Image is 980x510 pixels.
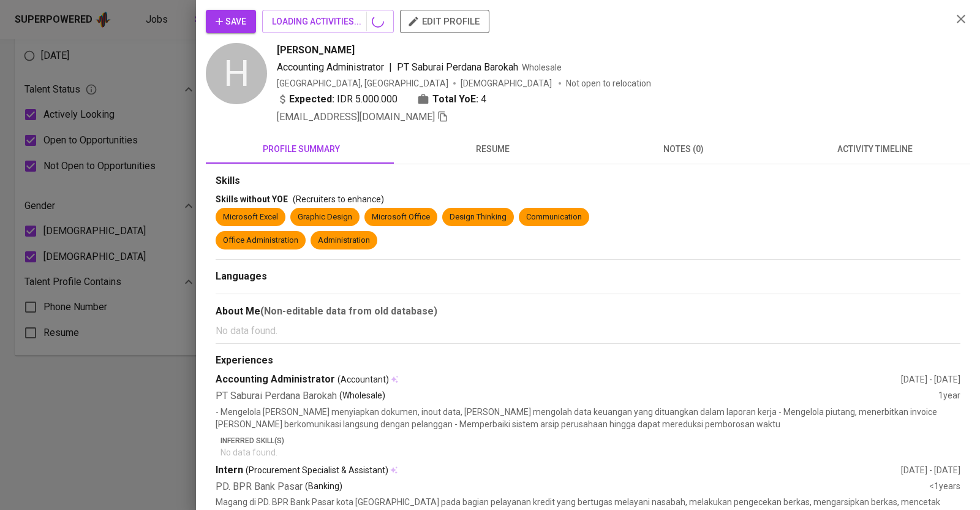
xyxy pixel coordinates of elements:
span: Wholesale [522,63,562,72]
span: [PERSON_NAME] [277,43,355,58]
span: (Accountant) [337,373,389,386]
span: [DEMOGRAPHIC_DATA] [461,77,554,89]
span: resume [404,142,581,157]
button: LOADING ACTIVITIES... [262,10,394,33]
b: (Non-editable data from old database) [260,305,437,317]
span: edit profile [410,13,480,29]
span: PT Saburai Perdana Barokah [397,61,518,73]
div: Office Administration [223,235,298,246]
span: [EMAIL_ADDRESS][DOMAIN_NAME] [277,111,435,123]
p: No data found. [216,324,960,338]
p: Inferred Skill(s) [221,435,960,446]
p: - Mengelola [PERSON_NAME] menyiapkan dokumen, inout data, [PERSON_NAME] mengolah data keuangan ya... [216,406,960,430]
p: No data found. [221,446,960,459]
span: (Recruiters to enhance) [293,194,384,204]
span: Skills without YOE [216,194,288,204]
p: (Wholesale) [339,389,385,403]
div: [GEOGRAPHIC_DATA], [GEOGRAPHIC_DATA] [277,77,448,89]
span: profile summary [213,142,390,157]
div: PT Saburai Perdana Barokah [216,389,938,403]
span: activity timeline [786,142,963,157]
div: Microsoft Office [372,211,430,223]
span: (Procurement Specialist & Assistant) [246,464,388,476]
div: Communication [526,211,582,223]
div: 1 year [938,389,960,403]
span: LOADING ACTIVITIES... [272,14,384,29]
div: H [206,43,267,104]
div: Graphic Design [298,211,352,223]
span: notes (0) [595,142,772,157]
div: About Me [216,304,960,319]
div: IDR 5.000.000 [277,92,398,107]
div: PD. BPR Bank Pasar [216,480,929,494]
span: | [389,60,392,75]
div: Microsoft Excel [223,211,278,223]
div: Accounting Administrator [216,373,901,387]
button: edit profile [400,10,489,33]
b: Expected: [289,92,334,107]
p: (Banking) [305,480,342,494]
div: [DATE] - [DATE] [901,373,960,386]
a: edit profile [400,16,489,26]
div: Experiences [216,354,960,368]
b: Total YoE: [432,92,478,107]
span: Save [216,14,246,29]
div: Administration [318,235,370,246]
div: Languages [216,270,960,284]
button: Save [206,10,256,33]
p: Not open to relocation [566,77,651,89]
div: Skills [216,174,960,188]
span: Accounting Administrator [277,61,384,73]
div: Design Thinking [450,211,507,223]
div: [DATE] - [DATE] [901,464,960,476]
span: 4 [481,92,486,107]
div: Intern [216,463,901,478]
div: <1 years [929,480,960,494]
